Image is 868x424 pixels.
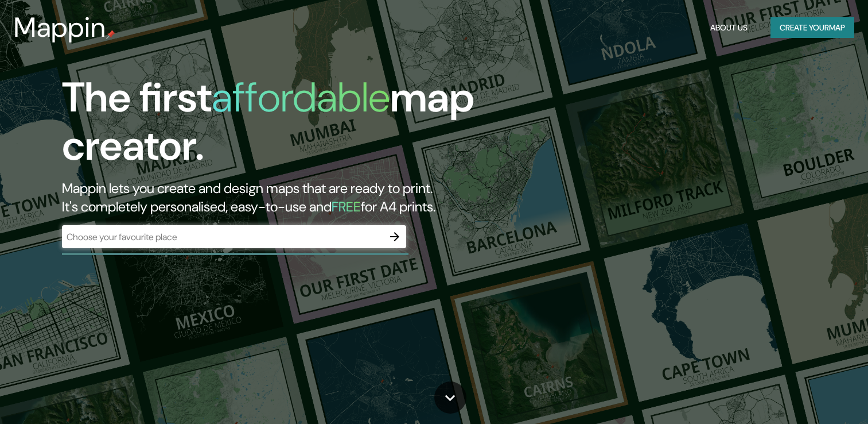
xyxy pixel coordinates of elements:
input: Choose your favourite place [62,230,383,244]
h1: The first map creator. [62,74,496,179]
h1: affordable [212,71,390,124]
h5: FREE [332,198,361,215]
img: mappin-pin [106,30,115,39]
font: About Us [710,21,748,35]
h3: Mappin [14,11,106,44]
font: Create your map [780,21,845,35]
h2: Mappin lets you create and design maps that are ready to print. It's completely personalised, eas... [62,179,496,216]
button: Create yourmap [770,17,854,38]
button: About Us [706,17,752,38]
